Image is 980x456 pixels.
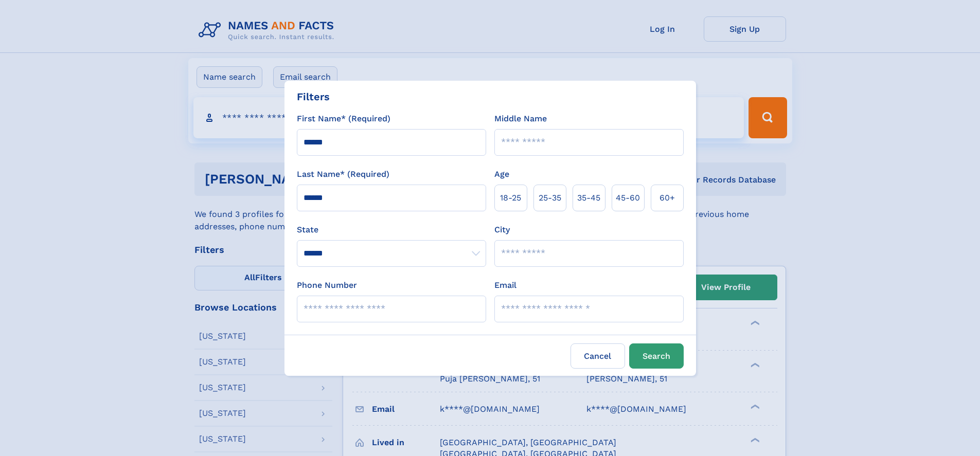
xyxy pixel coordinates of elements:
[629,343,684,369] button: Search
[571,343,625,369] label: Cancel
[494,168,509,180] label: Age
[297,89,330,104] div: Filters
[494,279,516,291] label: Email
[500,192,521,204] span: 18‑25
[297,279,357,291] label: Phone Number
[660,192,675,204] span: 60+
[616,192,640,204] span: 45‑60
[494,224,510,236] label: City
[494,113,547,125] label: Middle Name
[297,224,486,236] label: State
[577,192,600,204] span: 35‑45
[297,113,390,125] label: First Name* (Required)
[539,192,561,204] span: 25‑35
[297,168,389,180] label: Last Name* (Required)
